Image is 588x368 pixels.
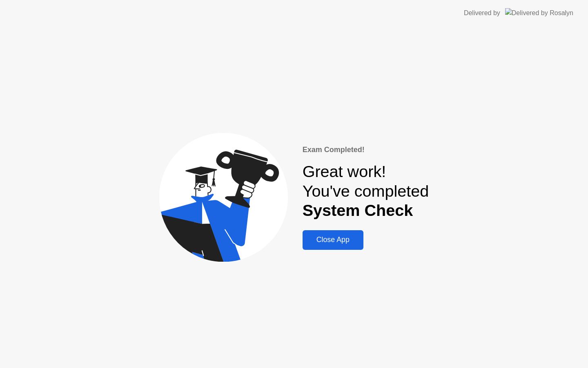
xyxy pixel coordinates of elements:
b: System Check [303,201,413,219]
img: Delivered by Rosalyn [505,8,573,18]
button: Close App [303,230,363,250]
div: Exam Completed! [303,144,429,155]
div: Delivered by [464,8,500,18]
div: Close App [305,236,361,244]
div: Great work! You've completed [303,162,429,220]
